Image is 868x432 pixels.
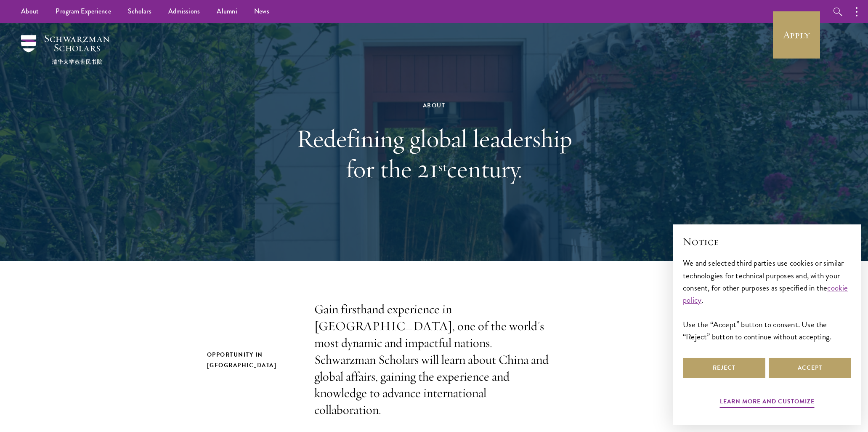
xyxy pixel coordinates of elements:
[21,35,109,64] img: Schwarzman Scholars
[289,100,579,111] div: About
[438,159,447,175] sup: st
[683,235,851,249] h2: Notice
[683,282,848,306] a: cookie policy
[773,11,820,59] a: Apply
[683,358,765,378] button: Reject
[683,257,851,342] div: We and selected third parties use cookies or similar technologies for technical purposes and, wit...
[207,349,297,371] h2: Opportunity in [GEOGRAPHIC_DATA]
[314,301,554,419] p: Gain firsthand experience in [GEOGRAPHIC_DATA], one of the world's most dynamic and impactful nat...
[769,358,851,378] button: Accept
[720,396,815,409] button: Learn more and customize
[289,123,579,184] h1: Redefining global leadership for the 21 century.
